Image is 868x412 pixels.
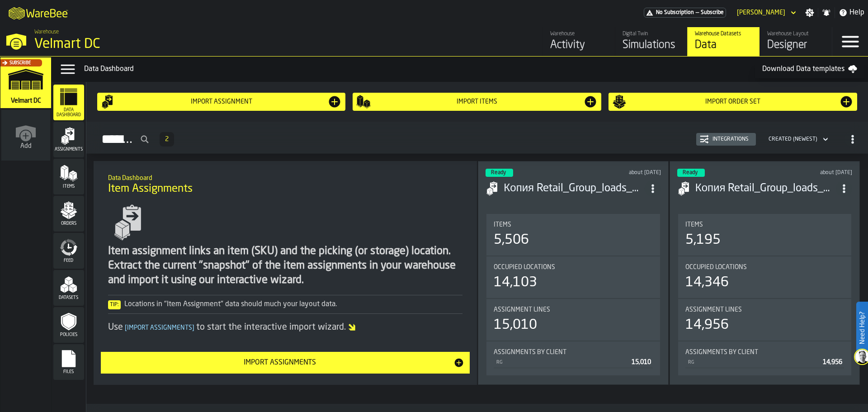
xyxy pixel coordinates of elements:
[687,27,759,56] a: link-to-/wh/i/f27944ef-e44e-4cb8-aca8-30c52093261f/data
[53,221,84,226] span: Orders
[353,93,601,111] button: button-Import Items
[53,295,84,300] span: Datasets
[733,7,798,18] div: DropdownMenuValue-Anton Hikal
[857,303,867,353] label: Need Help?
[86,122,868,154] h2: button-Assignments
[755,60,864,78] a: Download Data templates
[632,359,651,365] span: 15,010
[695,38,752,52] div: Data
[495,360,627,365] div: RG
[696,9,699,16] span: —
[779,170,852,176] div: Updated: 8/14/2025, 11:27:16 AM Created: 8/14/2025, 11:27:10 AM
[494,349,566,356] span: Assignments by Client
[627,98,839,105] div: Import Order Set
[94,161,477,385] div: ItemListCard-
[494,264,652,271] div: Title
[701,9,724,16] span: Subscribe
[685,264,747,271] span: Occupied Locations
[53,147,84,152] span: Assignments
[494,275,537,291] div: 14,103
[34,36,278,52] div: Velmart DC
[767,31,825,37] div: Warehouse Layout
[835,7,868,18] label: button-toggle-Help
[623,38,680,52] div: Simulations
[685,275,729,291] div: 14,346
[494,264,555,271] span: Occupied Locations
[53,233,84,269] li: menu Feed
[53,258,84,263] span: Feed
[106,357,454,368] div: Import Assignments
[55,60,80,78] label: button-toggle-Data Menu
[478,161,668,385] div: ItemListCard-DashboardItemContainer
[802,8,818,17] label: button-toggle-Settings
[685,356,844,368] div: StatList-item-RG
[687,360,819,365] div: RG
[486,341,660,375] div: stat-Assignments by Client
[108,244,463,288] div: Item assignment links an item (SKU) and the picking (or storage) location. Extract the current "s...
[53,108,84,118] span: Data Dashboard
[0,57,51,110] a: link-to-/wh/i/f27944ef-e44e-4cb8-aca8-30c52093261f/simulations
[53,369,84,374] span: Files
[165,136,169,142] span: 2
[767,38,825,52] div: Designer
[769,136,817,142] div: DropdownMenuValue-2
[494,306,652,313] div: Title
[759,27,832,56] a: link-to-/wh/i/f27944ef-e44e-4cb8-aca8-30c52093261f/designer
[53,85,84,121] li: menu Data Dashboard
[550,38,608,52] div: Activity
[685,306,742,313] span: Assignment lines
[108,300,121,309] span: Tip:
[685,264,844,271] div: Title
[486,212,660,377] section: card-AssignmentDashboardCard
[709,136,752,142] div: Integrations
[685,221,844,228] div: Title
[494,356,652,368] div: StatList-item-RG
[494,221,652,228] div: Title
[486,299,660,341] div: stat-Assignment lines
[685,232,721,248] div: 5,195
[765,134,830,145] div: DropdownMenuValue-2
[504,181,644,196] h3: Копия Retail_Group_loads_15_08.csv
[818,8,835,17] label: button-toggle-Notifications
[156,132,178,147] div: ButtonLoadMore-Load More-Prev-First-Last
[192,325,194,331] span: ]
[97,93,346,111] button: button-Import assignment
[491,170,506,175] span: Ready
[832,27,868,56] label: button-toggle-Menu
[685,349,844,356] div: Title
[53,122,84,158] li: menu Assignments
[656,9,694,16] span: No Subscription
[53,307,84,343] li: menu Policies
[678,299,851,341] div: stat-Assignment lines
[9,61,31,66] span: Subscribe
[695,181,836,196] div: Копия Retail_Group_loads_14_08.csv
[53,159,84,195] li: menu Items
[108,182,193,196] span: Item Assignments
[670,161,860,385] div: ItemListCard-DashboardItemContainer
[494,349,652,356] div: Title
[486,214,660,256] div: stat-Items
[615,27,687,56] a: link-to-/wh/i/f27944ef-e44e-4cb8-aca8-30c52093261f/simulations
[677,212,852,377] section: card-AssignmentDashboardCard
[737,9,785,16] div: DropdownMenuValue-Anton Hikal
[1,110,50,162] a: link-to-/wh/new
[849,7,864,18] span: Help
[678,214,851,256] div: stat-Items
[644,8,726,18] div: Menu Subscription
[108,173,463,182] h2: Sub Title
[115,98,328,105] div: Import assignment
[623,31,680,37] div: Digital Twin
[108,299,463,310] div: Locations in "Item Assignment" data should much your layout data.
[685,221,703,228] span: Items
[53,332,84,337] span: Policies
[486,256,660,298] div: stat-Occupied Locations
[494,306,550,313] span: Assignment lines
[685,349,758,356] span: Assignments by Client
[678,256,851,298] div: stat-Occupied Locations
